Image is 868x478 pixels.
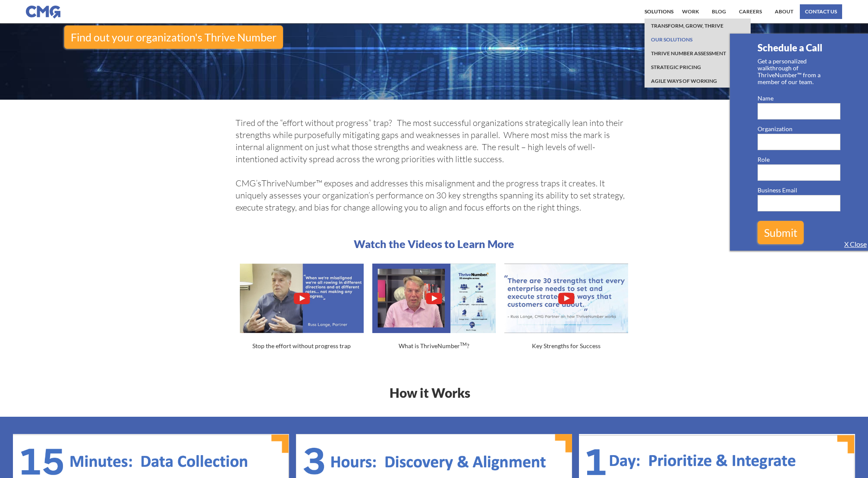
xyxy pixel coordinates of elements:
a: About [773,4,796,19]
a: open lightbox [504,264,628,342]
p: Tired of the “effort without progress” trap? The most successful organizations strategically lean... [231,108,637,222]
form: Email Form [758,94,840,244]
div: What is ThriveNumber ? [399,342,469,350]
label: Name [758,94,840,103]
div: Solutions [645,9,673,14]
a: work [680,4,701,19]
label: Organization [758,125,840,133]
div: Key Strengths for Success [532,342,601,350]
strong: Get a personalized walkthrough of ThriveNumber™ from a member of our team. [758,58,840,85]
label: Role [758,155,840,164]
a: Strategic Pricing [649,60,703,74]
a: open lightbox [240,264,364,342]
a: Transform, Grow, Thrive [649,19,726,32]
a: open lightbox [372,264,496,342]
a: X Close [844,240,867,248]
a: Thrive Number Assessment [649,46,728,60]
h1: How it Works [13,385,855,400]
a: BLOG [710,4,728,19]
nav: Solutions [645,19,751,88]
a: Agile ways of working [649,74,719,88]
a: Our Solutions [649,32,695,46]
sup: TM [460,342,467,347]
a: Careers [737,4,764,19]
div: Contact us [805,9,837,14]
label: Business Email [758,186,840,195]
a: Find out your organization's Thrive Number [64,25,283,49]
div: Stop the effort without progress trap [252,342,351,350]
input: Submit [758,221,804,244]
h2: Watch the Videos to Learn More [354,239,514,248]
h2: Schedule a Call [758,42,840,53]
